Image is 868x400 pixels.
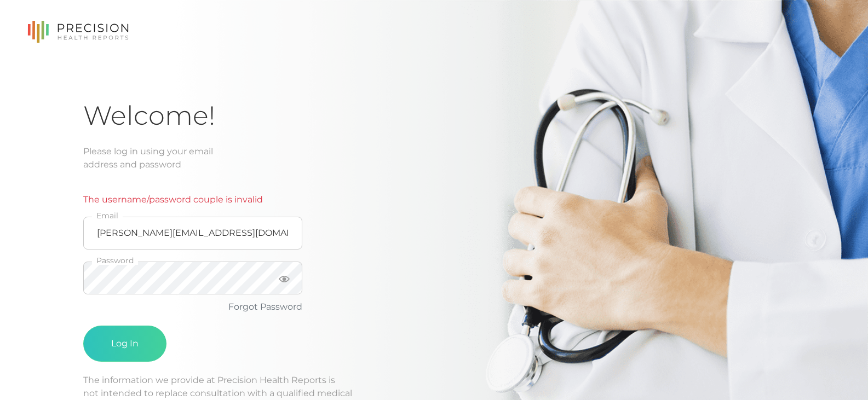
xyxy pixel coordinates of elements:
button: Log In [83,326,166,362]
input: Email [83,217,302,250]
p: The username/password couple is invalid [83,193,302,206]
h1: Welcome! [83,100,785,132]
div: Please log in using your email address and password [83,145,785,171]
a: Forgot Password [228,302,302,312]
